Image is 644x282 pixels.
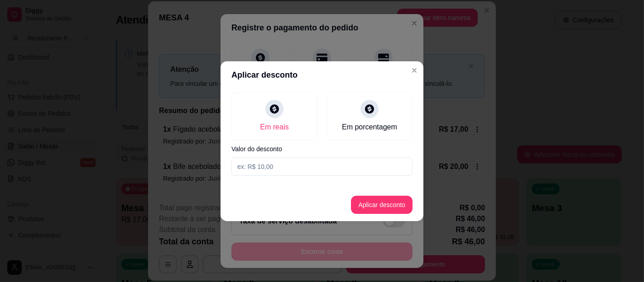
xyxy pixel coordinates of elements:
button: Close [407,63,422,78]
header: Aplicar desconto [221,61,423,89]
div: Em reais [260,122,288,133]
input: Valor do desconto [231,158,413,176]
label: Valor do desconto [231,146,413,152]
div: Em porcentagem [342,122,397,133]
button: Aplicar desconto [351,196,413,214]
